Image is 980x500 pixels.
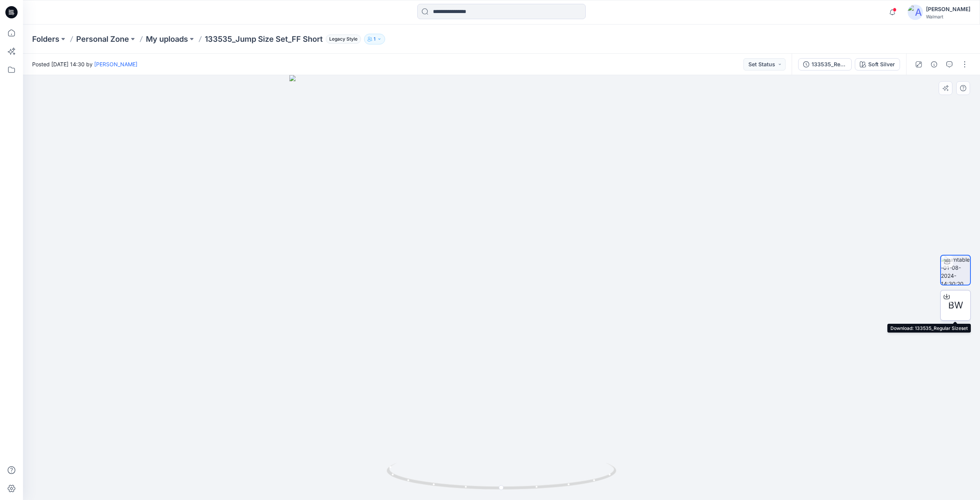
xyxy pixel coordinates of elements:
p: 133535_Jump Size Set_FF Short [205,34,323,44]
a: Personal Zone [76,34,129,44]
a: My uploads [146,34,188,44]
span: Legacy Style [326,34,361,44]
button: Details [928,58,940,70]
span: BW [948,298,963,312]
button: Legacy Style [323,34,361,44]
button: 1 [364,34,385,44]
div: 133535_Regular Sizeset -10 [812,60,847,69]
img: turntable-01-08-2024-14:30:20 [941,256,970,285]
img: avatar [908,5,923,20]
div: [PERSON_NAME] [926,5,970,14]
a: [PERSON_NAME] [94,61,137,67]
p: 1 [374,35,376,43]
button: Soft Silver [855,58,900,70]
a: Folders [32,34,59,44]
button: 133535_Regular Sizeset -10 [798,58,852,70]
div: Walmart [926,14,970,20]
div: Soft Silver [868,60,895,69]
span: Posted [DATE] 14:30 by [32,60,137,68]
